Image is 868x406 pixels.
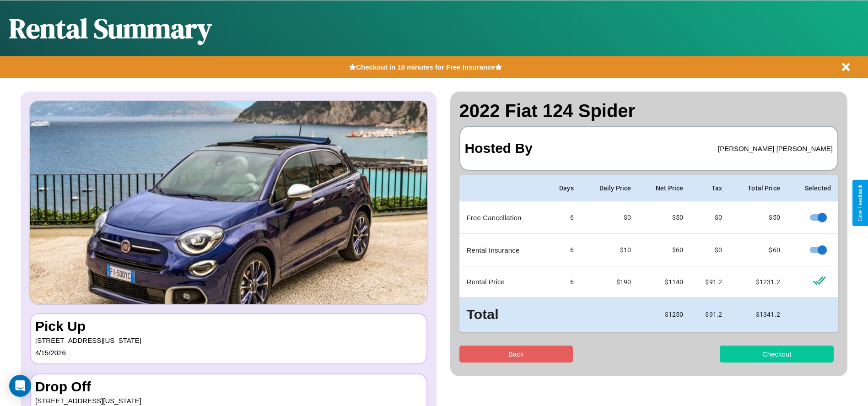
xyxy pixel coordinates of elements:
[729,266,787,298] td: $ 1231.2
[35,346,422,359] p: 4 / 15 / 2026
[729,298,787,332] td: $ 1341.2
[545,266,581,298] td: 6
[638,298,690,332] td: $ 1250
[581,266,638,298] td: $ 190
[581,175,638,201] th: Daily Price
[545,175,581,201] th: Days
[857,184,863,222] div: Give Feedback
[545,234,581,266] td: 6
[690,175,729,201] th: Tax
[35,319,422,334] h3: Pick Up
[581,234,638,266] td: $10
[459,346,573,363] button: Back
[467,211,538,224] p: Free Cancellation
[718,142,833,155] p: [PERSON_NAME] [PERSON_NAME]
[35,379,422,395] h3: Drop Off
[35,334,422,346] p: [STREET_ADDRESS][US_STATE]
[690,266,729,298] td: $ 91.2
[467,305,538,325] h3: Total
[9,10,212,47] h1: Rental Summary
[467,276,538,288] p: Rental Price
[9,375,31,397] div: Open Intercom Messenger
[459,101,839,121] h2: 2022 Fiat 124 Spider
[545,201,581,234] td: 6
[690,234,729,266] td: $0
[459,175,839,332] table: simple table
[467,244,538,256] p: Rental Insurance
[690,201,729,234] td: $0
[638,201,690,234] td: $ 50
[720,346,834,363] button: Checkout
[729,201,787,234] td: $ 50
[356,63,495,71] b: Checkout in 10 minutes for Free Insurance
[638,266,690,298] td: $ 1140
[729,175,787,201] th: Total Price
[787,175,838,201] th: Selected
[690,298,729,332] td: $ 91.2
[581,201,638,234] td: $0
[465,131,533,165] h3: Hosted By
[638,234,690,266] td: $ 60
[729,234,787,266] td: $ 60
[638,175,690,201] th: Net Price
